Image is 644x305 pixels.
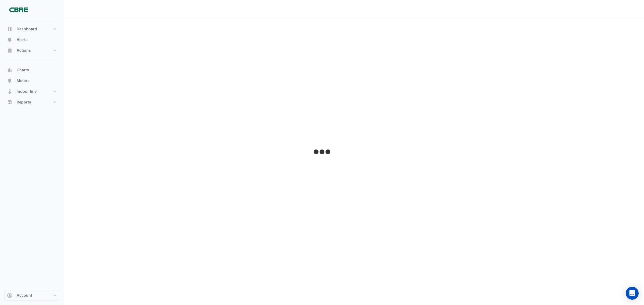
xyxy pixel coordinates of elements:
[4,290,60,301] button: Account
[4,24,60,34] button: Dashboard
[17,37,28,42] span: Alerts
[4,34,60,45] button: Alerts
[17,99,31,105] span: Reports
[7,78,12,83] app-icon: Meters
[17,67,29,73] span: Charts
[7,37,12,42] app-icon: Alerts
[6,4,31,15] img: Company Logo
[7,89,12,94] app-icon: Indoor Env
[4,65,60,75] button: Charts
[4,97,60,107] button: Reports
[17,26,37,32] span: Dashboard
[4,45,60,56] button: Actions
[626,287,639,300] div: Open Intercom Messenger
[17,89,37,94] span: Indoor Env
[7,26,12,32] app-icon: Dashboard
[7,48,12,53] app-icon: Actions
[7,99,12,105] app-icon: Reports
[4,86,60,97] button: Indoor Env
[7,67,12,73] app-icon: Charts
[4,75,60,86] button: Meters
[17,293,32,298] span: Account
[17,48,31,53] span: Actions
[17,78,30,83] span: Meters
